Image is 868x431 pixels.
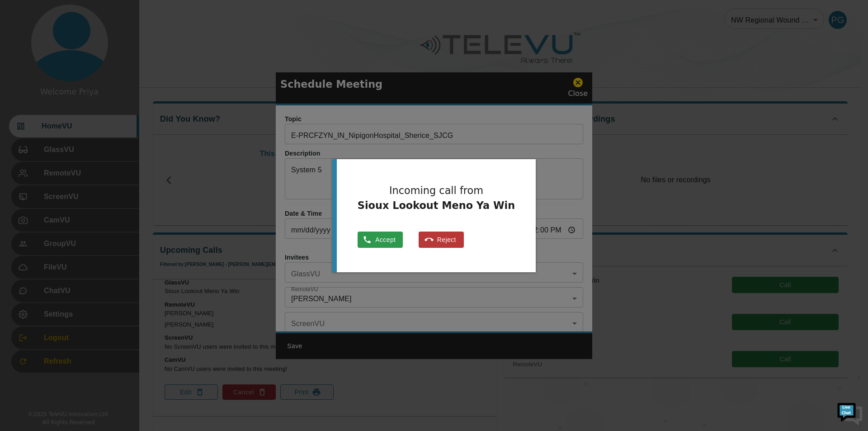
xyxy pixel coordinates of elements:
[836,399,863,426] img: Chat Widget
[5,247,172,279] textarea: Type your message and hit 'Enter'
[52,114,125,205] span: We're online!
[358,183,515,213] p: Incoming call from
[419,232,464,248] button: Reject
[358,232,403,248] button: Accept
[148,5,170,26] div: Minimize live chat window
[47,47,152,59] div: Chat with us now
[15,42,38,65] img: d_736959983_company_1615157101543_736959983
[358,199,515,211] span: Sioux Lookout Meno Ya Win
